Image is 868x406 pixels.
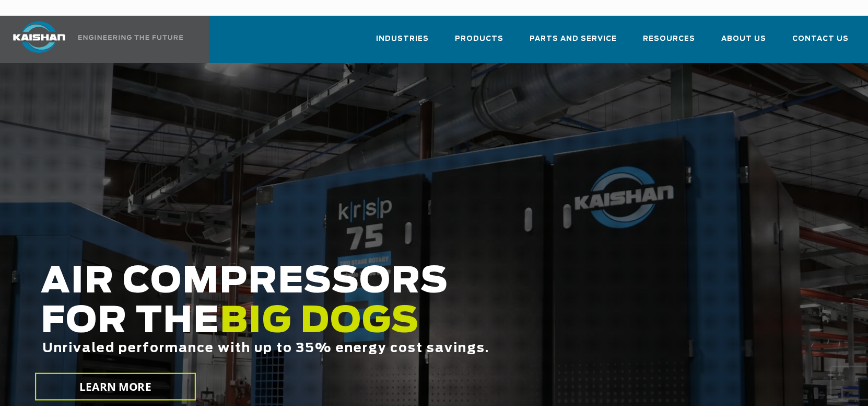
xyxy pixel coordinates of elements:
[376,33,429,45] span: Industries
[455,33,503,45] span: Products
[530,33,617,45] span: Parts and Service
[721,25,766,61] a: About Us
[792,25,849,61] a: Contact Us
[721,33,766,45] span: About Us
[376,25,429,61] a: Industries
[530,25,617,61] a: Parts and Service
[78,35,183,40] img: Engineering the future
[220,304,419,340] span: BIG DOGS
[643,33,695,45] span: Resources
[41,262,694,388] h2: AIR COMPRESSORS FOR THE
[792,33,849,45] span: Contact Us
[643,25,695,61] a: Resources
[42,342,489,355] span: Unrivaled performance with up to 35% energy cost savings.
[455,25,503,61] a: Products
[35,373,196,401] a: LEARN MORE
[80,379,152,394] span: LEARN MORE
